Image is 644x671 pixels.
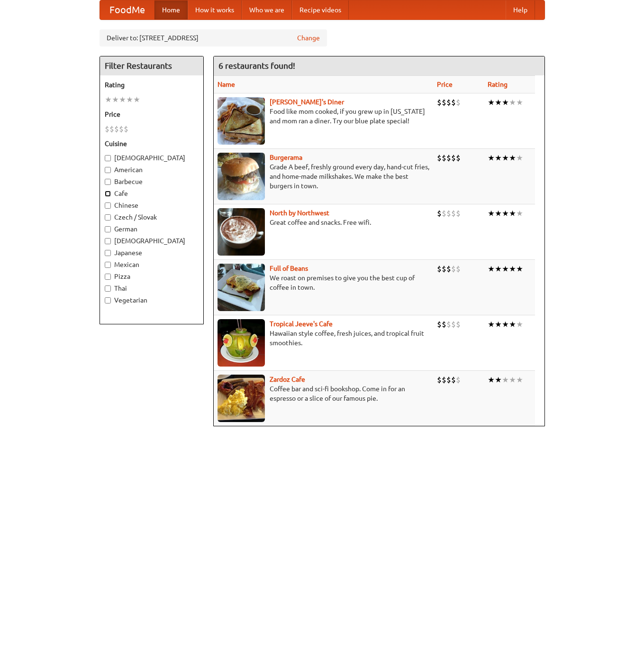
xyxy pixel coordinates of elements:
[105,224,199,234] label: German
[446,97,451,108] li: $
[105,274,111,280] input: Pizza
[442,153,446,163] li: $
[446,264,451,274] li: $
[270,320,333,328] a: Tropical Jeeve's Cafe
[105,262,111,268] input: Mexican
[446,208,451,219] li: $
[451,153,456,163] li: $
[105,250,111,256] input: Japanese
[516,208,523,219] li: ★
[516,375,523,385] li: ★
[105,260,199,269] label: Mexican
[218,61,295,70] ng-pluralize: 6 restaurants found!
[495,153,502,163] li: ★
[442,319,446,330] li: $
[502,153,509,163] li: ★
[437,208,442,219] li: $
[218,273,429,292] p: We roast on premises to give you the best cup of coffee in town.
[509,375,516,385] li: ★
[218,329,429,348] p: Hawaiian style coffee, fresh juices, and tropical fruit smoothies.
[509,319,516,330] li: ★
[242,0,292,19] a: Who we are
[112,94,119,105] li: ★
[488,97,495,108] li: ★
[105,226,111,232] input: German
[218,97,265,145] img: sallys.jpg
[437,153,442,163] li: $
[218,153,265,200] img: burgerama.jpg
[105,153,199,163] label: [DEMOGRAPHIC_DATA]
[451,97,456,108] li: $
[488,319,495,330] li: ★
[456,264,461,274] li: $
[502,375,509,385] li: ★
[270,98,344,106] b: [PERSON_NAME]'s Diner
[495,97,502,108] li: ★
[502,97,509,108] li: ★
[451,375,456,385] li: $
[509,264,516,274] li: ★
[124,124,128,134] li: $
[105,236,199,246] label: [DEMOGRAPHIC_DATA]
[105,167,111,173] input: American
[105,139,199,148] h5: Cuisine
[495,264,502,274] li: ★
[488,208,495,219] li: ★
[218,264,265,311] img: beans.jpg
[506,0,535,19] a: Help
[105,201,199,210] label: Chinese
[292,0,349,19] a: Recipe videos
[105,179,111,185] input: Barbecue
[105,272,199,281] label: Pizza
[270,209,329,217] a: North by Northwest
[105,202,111,209] input: Chinese
[442,97,446,108] li: $
[114,124,119,134] li: $
[488,264,495,274] li: ★
[218,319,265,367] img: jeeves.jpg
[105,110,199,119] h5: Price
[188,0,242,19] a: How it works
[451,319,456,330] li: $
[446,153,451,163] li: $
[488,153,495,163] li: ★
[105,248,199,257] label: Japanese
[105,297,111,303] input: Vegetarian
[516,153,523,163] li: ★
[105,285,111,292] input: Thai
[488,375,495,385] li: ★
[502,264,509,274] li: ★
[270,376,305,383] a: Zardoz Cafe
[105,214,111,221] input: Czech / Slovak
[109,124,114,134] li: $
[442,375,446,385] li: $
[270,154,302,161] a: Burgerama
[126,94,133,105] li: ★
[495,375,502,385] li: ★
[105,238,111,244] input: [DEMOGRAPHIC_DATA]
[218,162,429,191] p: Grade A beef, freshly ground every day, hand-cut fries, and home-made milkshakes. We make the bes...
[442,264,446,274] li: $
[451,264,456,274] li: $
[451,208,456,219] li: $
[105,284,199,293] label: Thai
[437,319,442,330] li: $
[502,319,509,330] li: ★
[105,94,112,105] li: ★
[218,384,429,403] p: Coffee bar and sci-fi bookshop. Come in for an espresso or a slice of our famous pie.
[456,208,461,219] li: $
[218,81,235,88] a: Name
[509,97,516,108] li: ★
[456,319,461,330] li: $
[133,94,140,105] li: ★
[442,208,446,219] li: $
[270,265,308,272] a: Full of Beans
[509,153,516,163] li: ★
[105,212,199,222] label: Czech / Slovak
[218,375,265,422] img: zardoz.jpg
[456,97,461,108] li: $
